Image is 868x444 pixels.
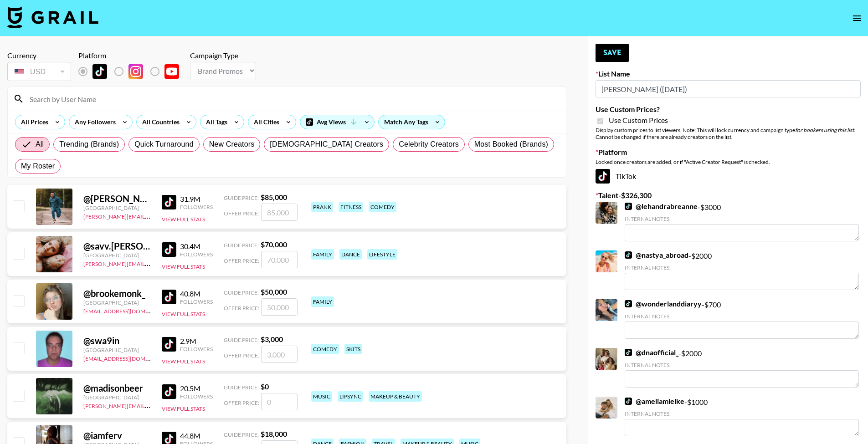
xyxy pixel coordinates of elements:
input: 70,000 [261,251,298,268]
label: Talent - $ 326,300 [596,191,861,200]
a: @wonderlanddiaryy [625,299,702,308]
div: Internal Notes: [625,410,859,417]
img: TikTok [596,169,610,184]
strong: $ 85,000 [261,193,287,201]
div: Followers [180,393,213,400]
span: Guide Price: [224,337,259,343]
a: @ameliamielke [625,397,684,406]
div: - $ 700 [625,299,859,339]
div: - $ 2000 [625,250,859,290]
img: TikTok [162,195,176,209]
div: List locked to TikTok. [78,62,186,81]
strong: $ 50,000 [261,287,287,296]
div: [GEOGRAPHIC_DATA] [83,299,151,306]
div: Locked once creators are added, or if "Active Creator Request" is checked. [596,158,861,165]
div: All Tags [200,115,229,129]
span: Guide Price: [224,431,259,438]
div: Internal Notes: [625,313,859,320]
strong: $ 3,000 [261,335,283,343]
div: - $ 1000 [625,397,859,436]
span: All [36,139,44,150]
img: TikTok [92,64,107,79]
img: TikTok [162,290,176,304]
span: Offer Price: [224,352,259,359]
button: View Full Stats [162,216,205,223]
span: Offer Price: [224,210,259,217]
button: View Full Stats [162,358,205,365]
img: TikTok [162,384,176,399]
div: [GEOGRAPHIC_DATA] [83,204,151,211]
div: [GEOGRAPHIC_DATA] [83,394,151,401]
span: Guide Price: [224,242,259,249]
div: fitness [339,202,363,212]
img: TikTok [162,242,176,257]
span: Guide Price: [224,194,259,201]
span: Most Booked (Brands) [474,139,548,150]
div: lifestyle [367,249,397,260]
a: [EMAIL_ADDRESS][DOMAIN_NAME] [83,306,175,315]
div: makeup & beauty [369,391,422,402]
span: Offer Price: [224,305,259,311]
div: - $ 2000 [625,348,859,388]
div: dance [339,249,362,260]
label: List Name [596,69,861,78]
a: @nastya_abroad [625,250,688,260]
div: lipsync [338,391,363,402]
div: Followers [180,204,213,210]
div: @ [PERSON_NAME].[PERSON_NAME] [83,193,151,204]
label: Use Custom Prices? [596,105,861,114]
span: Guide Price: [224,289,259,296]
span: [DEMOGRAPHIC_DATA] Creators [270,139,383,150]
div: Platform [78,51,186,60]
div: Currency [7,51,71,60]
div: 31.9M [180,194,213,204]
span: Trending (Brands) [59,139,119,150]
a: [EMAIL_ADDRESS][DOMAIN_NAME] [83,353,175,362]
div: Followers [180,346,213,352]
a: [PERSON_NAME][EMAIL_ADDRESS][DOMAIN_NAME] [83,211,218,220]
div: prank [311,202,333,212]
div: Match Any Tags [379,115,445,129]
div: @ swa9in [83,335,151,347]
div: 2.9M [180,337,213,346]
div: family [311,249,334,260]
div: All Prices [15,115,50,129]
em: for bookers using this list [795,127,854,133]
div: All Countries [137,115,181,129]
div: comedy [311,344,339,354]
div: Internal Notes: [625,215,859,222]
div: Followers [180,251,213,258]
div: Any Followers [69,115,118,129]
span: My Roster [21,161,55,172]
img: Grail Talent [7,6,98,28]
div: [GEOGRAPHIC_DATA] [83,252,151,259]
div: 30.4M [180,242,213,251]
div: [GEOGRAPHIC_DATA] [83,347,151,353]
div: 40.8M [180,289,213,298]
div: All Cities [248,115,281,129]
img: TikTok [625,203,632,210]
span: Use Custom Prices [609,116,668,125]
strong: $ 70,000 [261,240,287,249]
span: Celebrity Creators [399,139,459,150]
div: skits [344,344,362,354]
img: TikTok [625,398,632,405]
div: @ madisonbeer [83,383,151,394]
div: family [311,296,334,307]
img: TikTok [162,337,176,352]
img: Instagram [128,64,143,79]
div: TikTok [596,169,861,184]
a: @dnaofficial_ [625,348,678,357]
button: Save [596,44,629,62]
img: TikTok [625,300,632,307]
div: comedy [369,202,396,212]
label: Platform [596,148,861,157]
div: Internal Notes: [625,264,859,271]
div: Avg Views [300,115,374,129]
strong: $ 0 [261,382,269,391]
a: @lehandrabreanne [625,202,698,211]
div: @ savv.[PERSON_NAME] [83,240,151,252]
div: @ iamferv [83,430,151,441]
span: Quick Turnaround [134,139,194,150]
span: Offer Price: [224,399,259,406]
